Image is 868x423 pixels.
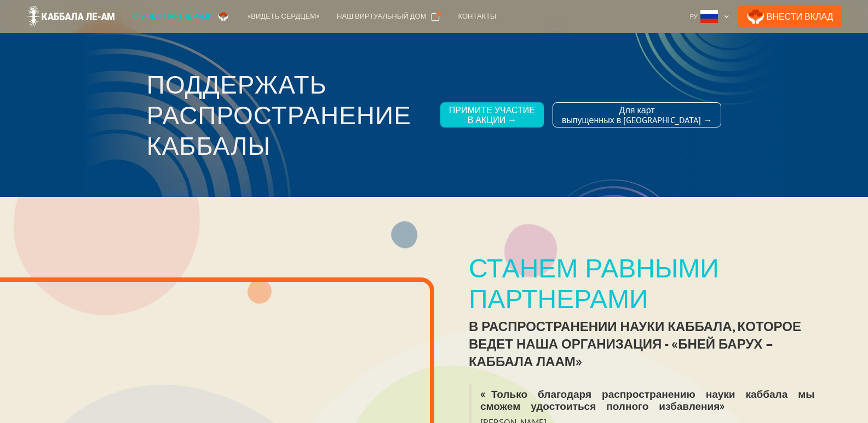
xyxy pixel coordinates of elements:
blockquote: «Только благодаря распространению науки каббала мы сможем удостоиться полного избавления» [469,384,833,416]
a: Контакты [450,5,505,27]
a: Станем партнерами [124,5,239,27]
a: Внести Вклад [738,5,842,27]
div: Ру [686,5,734,27]
h3: Поддержать распространение каббалы [147,69,432,161]
div: Станем равными партнерами [469,252,833,314]
div: Станем партнерами [133,11,213,22]
div: Контакты [458,11,497,22]
div: Для карт выпущенных в [GEOGRAPHIC_DATA] → [562,105,712,125]
div: «Видеть сердцем» [248,11,319,22]
a: «Видеть сердцем» [239,5,328,27]
div: Ру [690,11,698,22]
a: Примите участиев акции → [440,102,544,128]
div: в распространении науки каббала, которое ведет наша организация - «Бней Барух – Каббала лаАм» [469,318,833,370]
a: Наш виртуальный дом [328,5,449,27]
div: Примите участие в акции → [449,105,535,125]
div: Наш виртуальный дом [337,11,426,22]
a: Для картвыпущенных в [GEOGRAPHIC_DATA] → [553,102,721,128]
